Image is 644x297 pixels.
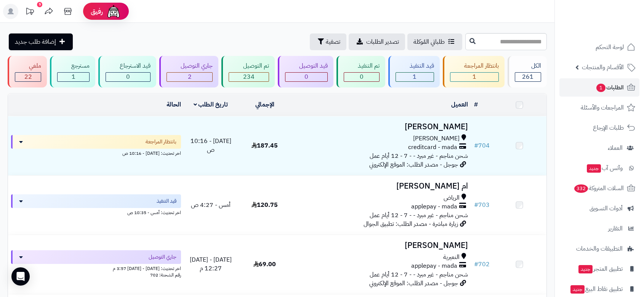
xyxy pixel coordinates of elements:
a: # [474,100,478,109]
span: السلات المتروكة [574,183,624,194]
span: قيد التنفيذ [157,197,176,205]
span: 0 [360,72,364,81]
span: جديد [587,164,601,173]
span: التقارير [608,223,623,234]
span: العملاء [608,143,623,153]
button: تصفية [310,33,346,50]
div: مسترجع [57,62,90,70]
div: اخر تحديث: أمس - 10:35 ص [11,208,181,216]
div: 0 [344,73,379,81]
span: # [474,141,478,150]
span: 1 [473,72,476,81]
div: ملغي [15,62,41,70]
h3: ام [PERSON_NAME] [295,182,468,191]
h3: [PERSON_NAME] [295,122,468,131]
span: 0 [126,72,130,81]
a: #702 [474,260,490,269]
div: قيد التوصيل [285,62,328,70]
span: 2 [188,72,192,81]
div: بانتظار المراجعة [450,62,499,70]
span: طلباتي المُوكلة [413,37,445,46]
a: قيد التنفيذ 1 [387,56,441,87]
span: رقم الشحنة: 702 [150,272,181,278]
span: creditcard - mada [408,143,457,152]
div: 2 [167,73,212,81]
a: طلبات الإرجاع [559,119,639,137]
span: إضافة طلب جديد [15,37,56,46]
span: جديد [570,285,585,294]
div: اخر تحديث: [DATE] - 10:16 ص [11,149,181,157]
a: العميل [451,100,468,109]
span: الأقسام والمنتجات [582,62,624,73]
span: applepay - mada [411,262,457,270]
a: التقارير [559,219,639,238]
span: 0 [304,72,308,81]
span: الطلبات [596,82,624,93]
div: جاري التوصيل [167,62,213,70]
a: الكل261 [506,56,548,87]
a: قيد التوصيل 0 [276,56,335,87]
span: التطبيقات والخدمات [576,243,623,254]
span: جوجل - مصدر الطلب: الموقع الإلكتروني [369,279,458,288]
div: تم التنفيذ [344,62,380,70]
span: شحن مناجم - غير مبرد - - 7 - 12 أيام عمل [370,211,468,220]
div: قيد الاسترجاع [106,62,151,70]
img: logo-2.png [592,21,637,37]
img: ai-face.png [106,4,121,19]
span: لوحة التحكم [596,42,624,52]
span: [PERSON_NAME] [413,134,460,143]
span: 1 [413,72,417,81]
span: وآتس آب [586,163,623,173]
span: المراجعات والأسئلة [581,102,624,113]
span: زيارة مباشرة - مصدر الطلب: تطبيق الجوال [364,219,458,229]
a: جاري التوصيل 2 [158,56,220,87]
span: تصفية [326,37,340,46]
span: 1 [596,84,606,92]
span: applepay - mada [411,202,457,211]
span: أدوات التسويق [590,203,623,214]
div: Open Intercom Messenger [11,267,30,286]
a: #703 [474,200,490,210]
span: 1 [72,72,75,81]
span: تصدير الطلبات [366,37,399,46]
span: 69.00 [253,260,276,269]
span: شحن مناجم - غير مبرد - - 7 - 12 أيام عمل [370,270,468,279]
span: أمس - 4:27 ص [191,200,231,210]
span: تطبيق نقاط البيع [570,284,623,294]
a: تم التوصيل 234 [220,56,276,87]
a: المراجعات والأسئلة [559,98,639,117]
span: الرياض [444,194,460,202]
a: الإجمالي [255,100,274,109]
div: الكل [515,62,541,70]
a: طلباتي المُوكلة [407,33,462,50]
a: لوحة التحكم [559,38,639,56]
span: 332 [574,184,588,193]
div: 1 [58,73,89,81]
div: 0 [285,73,327,81]
a: مسترجع 1 [48,56,97,87]
a: السلات المتروكة332 [559,179,639,197]
a: تحديثات المنصة [20,4,39,21]
div: 0 [106,73,150,81]
span: 120.75 [252,200,278,210]
div: قيد التنفيذ [396,62,434,70]
a: بانتظار المراجعة 1 [441,56,506,87]
span: [DATE] - [DATE] 12:27 م [190,255,232,273]
span: النعيرية [443,253,460,262]
span: # [474,200,478,210]
span: 234 [243,72,255,81]
a: إضافة طلب جديد [9,33,73,50]
div: 234 [229,73,268,81]
span: جاري التوصيل [149,253,176,261]
a: تصدير الطلبات [349,33,405,50]
a: تطبيق المتجرجديد [559,260,639,278]
span: شحن مناجم - غير مبرد - - 7 - 12 أيام عمل [370,151,468,160]
span: طلبات الإرجاع [593,122,624,133]
div: 1 [450,73,498,81]
a: ملغي 22 [6,56,48,87]
a: أدوات التسويق [559,199,639,218]
div: 1 [396,73,434,81]
div: 9 [37,2,42,7]
a: الطلبات1 [559,78,639,97]
span: 261 [522,72,533,81]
